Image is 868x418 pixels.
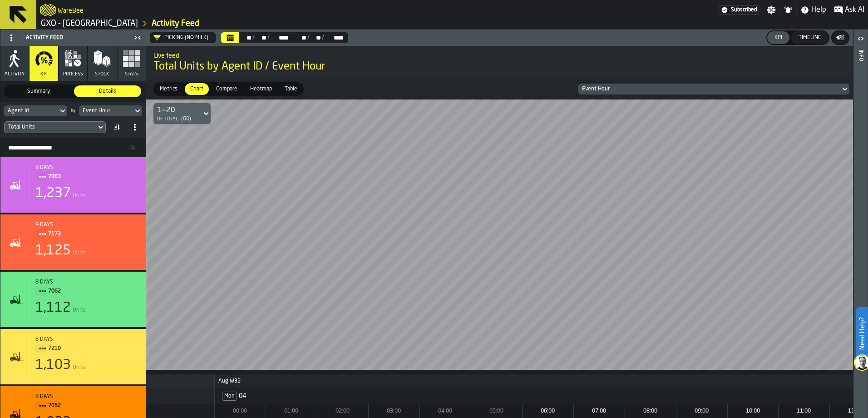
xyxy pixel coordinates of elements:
span: Help [811,5,826,15]
label: button-toggle-Open [854,31,867,48]
div: hour: 04:00 [419,404,470,418]
div: Title [35,336,138,353]
div: by [71,109,75,114]
div: Title [35,164,138,182]
div: thumb [245,83,277,95]
div: stat- [0,329,146,384]
span: — [290,34,295,41]
div: DropdownMenuValue-1 [157,105,198,122]
span: Activity [5,71,25,77]
div: stat- [0,157,146,213]
div: thumb [211,83,243,95]
a: logo-header [40,2,56,18]
div: DropdownMenuValue-agentId [4,105,67,116]
div: hour: 11:00 [778,404,829,418]
div: Select date range [324,34,344,41]
h2: Sub Title [153,50,846,60]
label: button-toggle-Help [797,5,830,15]
div: hour: 05:00 [471,404,522,418]
span: Summary [7,87,70,95]
div: thumb [154,83,183,95]
div: hour: 06:00 [522,404,573,418]
div: Start: 04/08/2025, 14:09:04 - End: 04/08/2025, 22:02:21 [35,336,138,343]
label: button-toggle-Settings [763,5,779,15]
label: button-toggle-Close me [131,32,144,43]
span: Details [76,87,139,95]
div: hour: 02:00 [317,404,368,418]
span: 7173 [48,229,131,239]
div: DropdownMenuValue-agentId [8,108,54,114]
header: Info [853,30,868,418]
span: Chart [187,85,207,93]
div: hour: 08:00 [625,404,676,418]
div: / [322,34,324,41]
div: Select date range [221,32,348,43]
div: 8 days [35,279,138,285]
div: Select date range [295,34,307,41]
label: button-switch-multi-Summary [4,85,73,98]
span: Stats [125,71,138,77]
label: button-switch-multi-Table [278,82,304,96]
div: 8 days [35,336,138,343]
div: hour: 10:00 [727,404,778,418]
div: hour: 07:00 [573,404,624,418]
div: 1,103 [35,357,71,373]
label: button-switch-multi-Heatmap [244,82,278,96]
span: 7219 [48,343,131,353]
div: Select date range [240,34,252,41]
div: KPI [771,35,786,41]
span: Ask AI [845,5,864,15]
div: Start: 04/08/2025, 14:10:15 - End: 04/08/2025, 21:50:45 [35,279,138,285]
span: Units [73,193,86,199]
div: DropdownMenuValue-uomCount [4,121,106,133]
div: DropdownMenuValue-eventHour [578,84,849,95]
button: button-KPI [767,31,789,44]
button: button-Timeline [791,31,829,44]
div: Select date range [255,34,267,41]
span: Compare [212,85,241,93]
label: button-switch-multi-Details [73,85,142,98]
span: process [63,71,83,77]
div: Select date range [310,34,322,41]
label: button-toggle-Notifications [780,5,796,15]
div: (60) [157,116,191,122]
label: Need Help? [857,308,867,359]
span: Units [73,364,86,371]
div: DropdownMenuValue-nNGZtqzpuKXK_OUZPSx0_ [153,34,208,41]
div: title-Total Units by Agent ID / Event Hour [146,46,853,79]
div: 1,237 [35,185,71,202]
div: DropdownMenuValue-eventHour [79,105,142,116]
span: 04 [239,393,246,400]
div: Start: 04/08/2025, 10:03:55 - End: 04/08/2025, 17:17:32 [35,393,138,400]
div: DropdownMenuValue-1 [153,103,211,124]
div: 1,112 [35,300,71,316]
div: stat- [0,214,146,270]
div: Info [858,48,864,416]
div: Start: 04/08/2025, 10:12:48 - End: 04/08/2025, 21:30:50 [35,164,138,171]
div: Menu Subscription [719,5,759,15]
div: DropdownMenuValue-eventHour [83,108,129,114]
div: Title [35,393,138,411]
div: thumb [5,85,72,97]
div: Title [35,222,138,239]
div: / [267,34,270,41]
span: Units [73,250,86,256]
div: thumb [74,85,141,97]
div: Title [35,279,138,296]
a: link-to-/wh/i/ae0cd702-8cb1-4091-b3be-0aee77957c79 [41,19,138,29]
button: button- [832,31,848,44]
span: KPI [40,71,48,77]
div: hour: 00:00 [214,404,265,418]
div: thumb [185,83,209,95]
h2: Sub Title [58,5,84,15]
span: Total Units by Agent ID / Event Hour [153,60,846,74]
div: hour: 01:00 [266,404,316,418]
span: Mon [222,392,237,401]
label: button-switch-multi-Metrics [153,82,184,96]
div: thumb [279,83,303,95]
div: / [307,34,310,41]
